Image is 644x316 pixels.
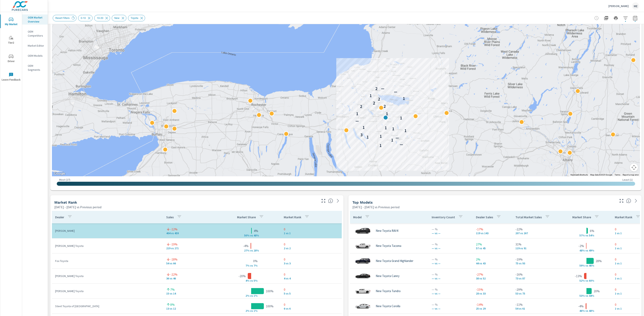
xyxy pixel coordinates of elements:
[432,292,470,295] p: — vs —
[575,274,582,278] p: -13%
[369,93,372,98] p: 1
[476,262,509,265] p: 44 vs 43
[476,215,493,219] p: Dealer Sales
[432,277,470,280] p: — vs —
[355,300,371,312] img: glamour
[28,30,44,38] p: OEM Competitors
[621,14,630,22] button: Apply Filters
[59,178,70,182] p: Most ( 27 )
[432,257,470,262] p: — %
[352,205,399,209] p: [DATE] - [DATE] vs Previous period
[381,86,384,91] p: —
[360,104,362,109] p: 2
[476,227,509,232] p: -17%
[355,285,371,297] img: glamour
[515,272,558,277] p: -16%
[252,309,261,313] p: s 1%
[515,307,558,310] p: 54 vs 61
[576,309,587,313] p: 46% v
[376,304,400,308] p: New Toyota Corolla
[22,63,48,73] div: OEM Segments
[22,29,48,39] div: OEM Competitors
[254,228,258,233] p: 4%
[241,264,252,267] p: 7% v
[54,200,77,204] h5: Market Rank
[166,277,219,280] p: 36 vs 46
[170,257,178,262] p: -18%
[587,279,597,282] p: s 60%
[432,232,470,235] p: — vs —
[284,257,339,262] p: 0
[170,242,178,247] p: -19%
[1,35,21,45] span: Tier2
[515,292,558,295] p: 53 vs 75
[362,125,365,130] p: 1
[587,309,597,313] p: s 48%
[252,234,261,237] p: s 48%
[615,215,632,219] p: Market Rank
[376,289,400,293] p: New Toyota Tundra
[1,54,21,64] span: Driver
[632,2,639,10] div: ME
[432,302,470,307] p: — %
[432,227,470,232] p: — %
[476,232,509,235] p: 119 vs 143
[378,96,380,101] p: 2
[380,134,382,139] p: 1
[170,272,178,277] p: -22%
[572,215,591,219] p: Market Share
[515,242,558,247] p: 31%
[252,279,261,282] p: s 5%
[22,14,48,25] div: OEM Market Overview
[515,227,558,232] p: -22%
[432,272,470,277] p: — %
[241,294,252,298] p: 2% v
[376,274,399,278] p: New Toyota Camry
[515,277,558,280] p: 73 vs 87
[53,171,66,176] a: Open this area in Google Maps (opens a new window)
[476,287,509,292] p: -15%
[608,4,629,8] p: [PERSON_NAME]
[576,279,587,282] p: 52% v
[355,255,371,267] img: glamour
[28,64,44,72] p: OEM Segments
[355,119,359,123] p: —
[587,294,597,298] p: s 44%
[54,205,101,209] p: [DATE] - [DATE] vs Previous period
[571,173,588,176] button: Keyboard shortcuts
[596,259,602,263] p: 28%
[284,247,339,250] p: 2 vs 2
[53,171,66,176] img: Google
[22,53,48,59] div: OEM Models
[284,242,339,247] p: 0
[166,262,219,265] p: 54 vs 66
[432,242,470,247] p: — %
[476,247,509,250] p: 57 vs 45
[166,247,219,250] p: 219 vs 271
[515,302,558,307] p: -11%
[515,257,558,262] p: -19%
[1,17,21,27] span: My Market
[28,15,44,24] p: OEM Market Overview
[633,198,639,204] a: See more details in report
[22,43,48,49] div: Market Editor
[360,132,363,137] p: 3
[243,243,249,248] p: -4%
[630,163,638,171] button: Map camera controls
[166,215,174,219] p: Sales
[266,304,273,309] p: 100%
[626,198,631,203] span: Find the biggest opportunities within your model lineup nationwide. [Source: Market registration ...
[476,292,509,295] p: 28 vs 33
[602,14,610,22] button: "Export Report to PDF"
[241,249,252,252] p: 27% v
[241,279,252,282] p: 4% v
[328,198,333,203] span: Market Rank shows you how you rank, in terms of sales, to other dealerships in your market. “Mark...
[622,178,633,182] p: Least ( 1 )
[515,215,542,219] p: Total Market Sales
[594,289,600,293] p: 20%
[355,240,371,252] img: glamour
[284,227,339,232] p: 0
[576,294,587,298] p: 53% v
[237,215,256,219] p: Market Share
[515,262,558,265] p: 75 vs 93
